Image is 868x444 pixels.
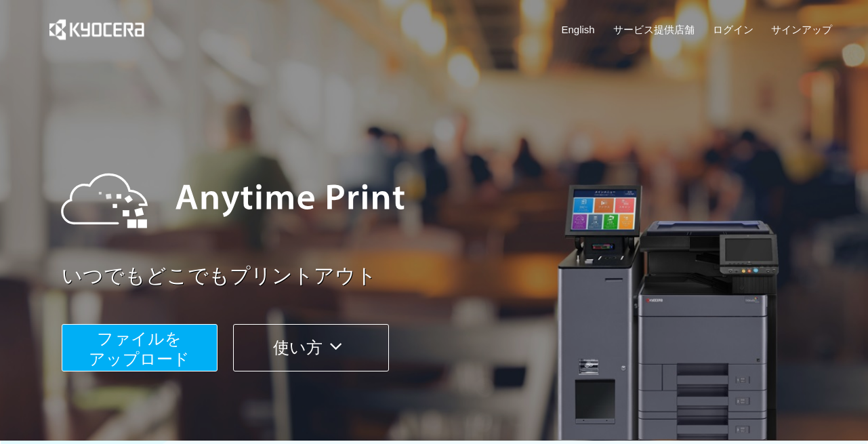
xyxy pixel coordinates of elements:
span: ファイルを ​​アップロード [89,329,190,368]
a: サービス提供店舗 [613,22,695,37]
a: ログイン [713,22,753,37]
a: サインアップ [771,22,832,37]
button: ファイルを​​アップロード [62,324,218,371]
button: 使い方 [233,324,389,371]
a: English [562,22,595,37]
a: いつでもどこでもプリントアウト [62,262,841,291]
